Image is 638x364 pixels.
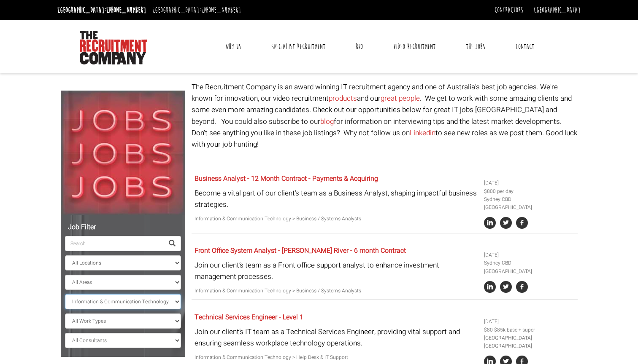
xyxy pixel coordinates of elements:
a: Technical Services Engineer - Level 1 [195,312,303,322]
input: Search [65,236,164,251]
a: Contractors [495,5,523,15]
a: Contact [509,36,541,57]
p: Information & Communication Technology > Help Desk & IT Support [195,353,478,361]
a: Front Office System Analyst - [PERSON_NAME] River - 6 month Contract [195,246,406,256]
a: [GEOGRAPHIC_DATA] [534,5,581,15]
li: [DATE] [484,179,574,187]
h5: Job Filter [65,224,181,231]
li: $80-$85k base + super [484,326,574,334]
a: blog [320,116,334,127]
li: [GEOGRAPHIC_DATA]: [55,3,148,17]
p: Join our client’s IT team as a Technical Services Engineer, providing vital support and ensuring ... [195,326,478,349]
a: RPO [349,36,369,57]
li: [DATE] [484,318,574,326]
li: [GEOGRAPHIC_DATA]: [150,3,243,17]
a: Why Us [219,36,248,57]
a: Business Analyst - 12 Month Contract - Payments & Acquiring [195,174,378,184]
a: Video Recruitment [387,36,442,57]
li: Sydney CBD [GEOGRAPHIC_DATA] [484,259,574,275]
p: Join our client’s team as a Front office support analyst to enhance investment management processes. [195,260,478,282]
p: Information & Communication Technology > Business / Systems Analysts [195,215,478,223]
a: products [329,93,357,104]
a: [PHONE_NUMBER] [106,5,146,15]
img: The Recruitment Company [80,31,147,64]
p: Become a vital part of our client’s team as a Business Analyst, shaping impactful business strate... [195,187,478,210]
li: $800 per day [484,187,574,195]
p: Information & Communication Technology > Business / Systems Analysts [195,287,478,295]
img: Jobs, Jobs, Jobs [61,91,185,215]
a: [PHONE_NUMBER] [201,5,241,15]
li: [GEOGRAPHIC_DATA] [GEOGRAPHIC_DATA] [484,334,574,350]
a: Linkedin [410,128,435,138]
a: Specialist Recruitment [265,36,332,57]
a: The Jobs [460,36,492,57]
p: The Recruitment Company is an award winning IT recruitment agency and one of Australia's best job... [192,81,578,150]
li: [DATE] [484,251,574,259]
a: great people [381,93,420,104]
li: Sydney CBD [GEOGRAPHIC_DATA] [484,195,574,211]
